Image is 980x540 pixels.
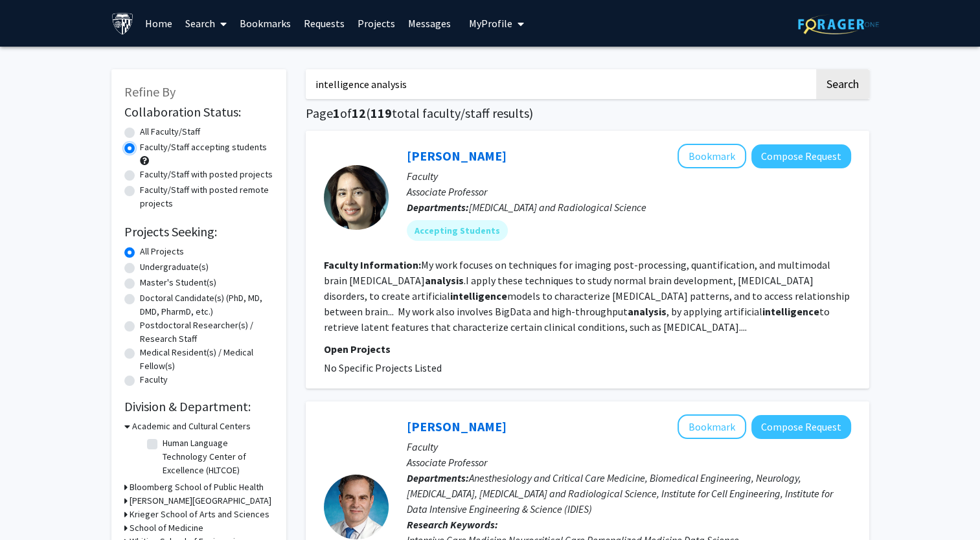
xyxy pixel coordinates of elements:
label: Medical Resident(s) / Medical Fellow(s) [140,346,273,373]
label: Faculty [140,373,168,387]
button: Add Andreia Faria to Bookmarks [678,144,746,168]
label: Postdoctoral Researcher(s) / Research Staff [140,319,273,346]
p: Associate Professor [407,184,851,199]
span: Anesthesiology and Critical Care Medicine, Biomedical Engineering, Neurology, [MEDICAL_DATA], [ME... [407,471,833,515]
iframe: Chat [10,482,55,530]
button: Search [816,69,869,99]
h2: Projects Seeking: [124,224,273,240]
span: No Specific Projects Listed [324,361,442,374]
button: Compose Request to Robert Stevens [751,415,851,439]
label: Faculty/Staff with posted remote projects [140,183,273,210]
fg-read-more: My work focuses on techniques for imaging post-processing, quantification, and multimodal brain [... [324,258,850,333]
label: All Faculty/Staff [140,125,200,139]
b: Faculty Information: [324,258,421,271]
a: Projects [351,1,402,46]
img: ForagerOne Logo [798,14,879,34]
span: Refine By [124,84,176,100]
h3: Bloomberg School of Public Health [130,480,264,494]
b: Departments: [407,201,469,214]
img: Johns Hopkins University Logo [111,12,134,35]
h1: Page of ( total faculty/staff results) [306,106,869,121]
label: All Projects [140,245,184,258]
span: 119 [370,105,392,121]
h3: Academic and Cultural Centers [132,420,251,433]
span: 1 [333,105,340,121]
b: intelligence [450,289,507,302]
b: analysis [425,274,464,287]
a: Messages [402,1,457,46]
label: Faculty/Staff with posted projects [140,168,273,181]
p: Faculty [407,439,851,455]
h3: School of Medicine [130,521,203,535]
button: Compose Request to Andreia Faria [751,144,851,168]
p: Associate Professor [407,455,851,470]
b: analysis [628,305,667,318]
b: intelligence [762,305,819,318]
mat-chip: Accepting Students [407,220,508,241]
a: [PERSON_NAME] [407,148,507,164]
label: Faculty/Staff accepting students [140,141,267,154]
label: Undergraduate(s) [140,260,209,274]
h2: Collaboration Status: [124,104,273,120]
b: Research Keywords: [407,518,498,531]
h2: Division & Department: [124,399,273,414]
h3: Krieger School of Arts and Sciences [130,508,269,521]
label: Master's Student(s) [140,276,216,289]
label: Doctoral Candidate(s) (PhD, MD, DMD, PharmD, etc.) [140,291,273,319]
a: Bookmarks [233,1,297,46]
a: [PERSON_NAME] [407,418,507,434]
p: Open Projects [324,341,851,357]
span: [MEDICAL_DATA] and Radiological Science [469,201,646,214]
b: Departments: [407,471,469,484]
span: My Profile [469,17,512,30]
a: Home [139,1,179,46]
label: Human Language Technology Center of Excellence (HLTCOE) [163,436,270,477]
h3: [PERSON_NAME][GEOGRAPHIC_DATA] [130,494,271,508]
p: Faculty [407,168,851,184]
input: Search Keywords [306,69,814,99]
a: Search [179,1,233,46]
button: Add Robert Stevens to Bookmarks [678,414,746,439]
a: Requests [297,1,351,46]
span: 12 [352,105,366,121]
